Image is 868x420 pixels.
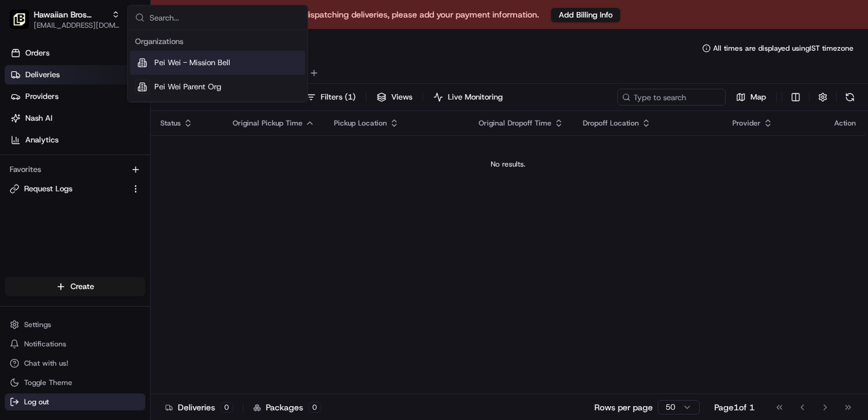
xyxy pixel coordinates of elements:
[5,109,150,128] a: Nash AI
[24,378,72,387] span: Toggle Theme
[71,281,94,292] span: Create
[5,393,145,410] button: Log out
[24,175,92,187] span: Knowledge Base
[41,127,153,137] div: We're available if you need us!
[713,43,854,53] span: All times are displayed using IST timezone
[24,358,68,368] span: Chat with us!
[156,159,861,169] div: No results.
[10,183,126,194] a: Request Logs
[5,43,150,63] a: Orders
[34,21,120,30] button: [EMAIL_ADDRESS][DOMAIN_NAME]
[5,130,150,150] a: Analytics
[24,339,66,349] span: Notifications
[448,92,503,103] span: Live Monitoring
[149,5,300,30] input: Search...
[551,8,620,22] button: Add Billing Info
[130,33,305,51] div: Organizations
[391,92,412,103] span: Views
[12,48,219,68] p: Welcome 👋
[5,160,145,179] div: Favorites
[31,78,199,91] input: Clear
[5,65,150,84] a: Deliveries
[428,89,508,106] button: Live Monitoring
[301,89,361,106] button: Filters(1)
[583,118,639,128] span: Dropoff Location
[594,401,653,413] p: Rows per page
[12,115,34,137] img: 1736555255976-a54dd68f-1ca7-489b-9aae-adbdc363a1c4
[5,5,125,34] button: Hawaiian Bros Parent OrgHawaiian Bros Parent Org[EMAIL_ADDRESS][DOMAIN_NAME]
[24,183,72,194] span: Request Logs
[34,8,107,21] button: Hawaiian Bros Parent Org
[714,401,755,413] div: Page 1 of 1
[25,48,49,59] span: Orders
[154,81,221,92] span: Pei Wei Parent Org
[479,118,552,128] span: Original Dropoff Time
[97,170,198,192] a: 💻API Documentation
[25,69,60,80] span: Deliveries
[12,12,36,36] img: Nash
[165,401,233,413] div: Deliveries
[5,374,145,391] button: Toggle Theme
[24,397,49,407] span: Log out
[24,320,51,329] span: Settings
[617,89,726,106] input: Type to search
[102,176,112,186] div: 💻
[5,355,145,372] button: Chat with us!
[41,115,198,127] div: Start new chat
[5,277,145,296] button: Create
[750,92,766,103] span: Map
[25,113,52,124] span: Nash AI
[85,204,146,214] a: Powered byPylon
[5,336,145,352] button: Notifications
[25,91,58,102] span: Providers
[7,170,97,192] a: 📗Knowledge Base
[371,89,418,106] button: Views
[308,402,321,413] div: 0
[834,118,856,128] div: Action
[114,175,193,187] span: API Documentation
[732,118,761,128] span: Provider
[154,57,230,68] span: Pei Wei - Mission Bell
[345,92,356,103] span: ( 1 )
[233,118,303,128] span: Original Pickup Time
[5,316,145,333] button: Settings
[120,205,146,214] span: Pylon
[551,7,620,22] a: Add Billing Info
[841,89,858,106] button: Refresh
[334,118,387,128] span: Pickup Location
[5,179,145,199] button: Request Logs
[220,402,233,413] div: 0
[321,92,356,103] span: Filters
[253,401,321,413] div: Packages
[12,176,22,186] div: 📗
[10,10,29,29] img: Hawaiian Bros Parent Org
[128,30,307,102] div: Suggestions
[731,89,772,106] button: Map
[160,118,181,128] span: Status
[205,119,219,133] button: Start new chat
[5,87,150,106] a: Providers
[272,8,539,21] p: To start dispatching deliveries, please add your payment information.
[25,135,58,145] span: Analytics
